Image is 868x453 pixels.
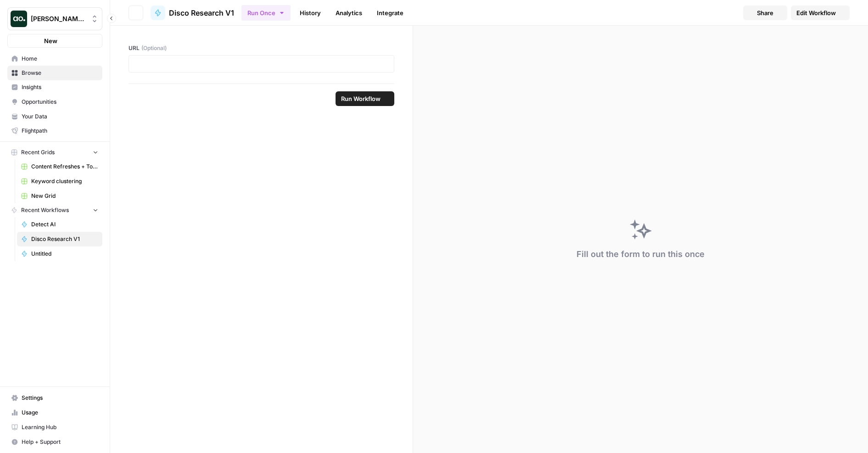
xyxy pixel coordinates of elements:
[7,95,102,109] a: Opportunities
[796,8,836,17] span: Edit Workflow
[17,246,102,261] a: Untitled
[31,235,98,243] span: Disco Research V1
[22,438,98,446] span: Help + Support
[371,6,409,20] a: Integrate
[7,51,102,66] a: Home
[44,36,57,45] span: New
[21,148,55,157] span: Recent Grids
[129,44,394,52] label: URL
[17,159,102,174] a: Content Refreshes + Topical Authority
[22,83,98,91] span: Insights
[22,394,98,402] span: Settings
[17,174,102,189] a: Keyword clustering
[7,34,102,48] button: New
[7,66,102,80] a: Browse
[22,423,98,431] span: Learning Hub
[7,203,102,217] button: Recent Workflows
[7,7,102,30] button: Workspace: Nick's Workspace
[31,14,86,23] span: [PERSON_NAME]'s Workspace
[17,189,102,203] a: New Grid
[151,6,234,20] a: Disco Research V1
[7,435,102,449] button: Help + Support
[294,6,326,20] a: History
[7,145,102,159] button: Recent Grids
[743,6,787,20] button: Share
[31,250,98,258] span: Untitled
[21,206,69,214] span: Recent Workflows
[791,6,850,20] a: Edit Workflow
[17,232,102,246] a: Disco Research V1
[330,6,368,20] a: Analytics
[22,408,98,417] span: Usage
[7,80,102,95] a: Insights
[22,112,98,121] span: Your Data
[11,11,27,27] img: Nick's Workspace Logo
[7,109,102,124] a: Your Data
[31,177,98,185] span: Keyword clustering
[169,7,234,18] span: Disco Research V1
[31,162,98,171] span: Content Refreshes + Topical Authority
[757,8,773,17] span: Share
[22,98,98,106] span: Opportunities
[22,55,98,63] span: Home
[336,91,394,106] button: Run Workflow
[31,220,98,229] span: Detect AI
[22,127,98,135] span: Flightpath
[7,405,102,420] a: Usage
[241,5,291,21] button: Run Once
[341,94,381,103] span: Run Workflow
[17,217,102,232] a: Detect AI
[7,420,102,435] a: Learning Hub
[22,69,98,77] span: Browse
[7,123,102,138] a: Flightpath
[577,248,705,261] div: Fill out the form to run this once
[31,192,98,200] span: New Grid
[141,44,167,52] span: (Optional)
[7,391,102,405] a: Settings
